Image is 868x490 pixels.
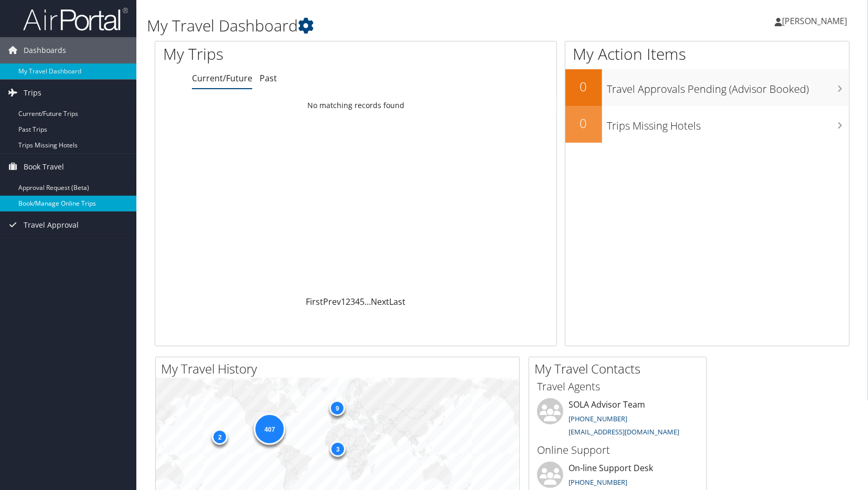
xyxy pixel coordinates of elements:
[607,77,849,97] h3: Travel Approvals Pending (Advisor Booked)
[355,296,360,307] a: 4
[24,37,66,63] span: Dashboards
[147,15,620,37] h1: My Travel Dashboard
[341,296,346,307] a: 1
[24,80,41,106] span: Trips
[360,296,365,307] a: 5
[565,78,602,95] h2: 0
[155,96,556,115] td: No matching records found
[323,296,341,307] a: Prev
[569,427,679,436] a: [EMAIL_ADDRESS][DOMAIN_NAME]
[306,296,323,307] a: First
[569,477,627,487] a: [PHONE_NUMBER]
[350,296,355,307] a: 3
[782,15,847,27] span: [PERSON_NAME]
[163,43,381,65] h1: My Trips
[607,113,849,133] h3: Trips Missing Hotels
[24,154,64,180] span: Book Travel
[212,429,228,445] div: 2
[534,360,706,378] h2: My Travel Contacts
[565,114,602,132] h2: 0
[565,69,849,106] a: 0Travel Approvals Pending (Advisor Booked)
[346,296,350,307] a: 2
[260,72,277,84] a: Past
[254,413,285,445] div: 407
[389,296,405,307] a: Last
[565,106,849,143] a: 0Trips Missing Hotels
[365,296,371,307] span: …
[565,43,849,65] h1: My Action Items
[371,296,389,307] a: Next
[24,212,79,238] span: Travel Approval
[775,5,858,37] a: [PERSON_NAME]
[569,414,627,423] a: [PHONE_NUMBER]
[161,360,519,378] h2: My Travel History
[192,72,252,84] a: Current/Future
[537,379,699,394] h3: Travel Agents
[329,400,345,416] div: 9
[532,398,704,441] li: SOLA Advisor Team
[23,7,128,31] img: airportal-logo.png
[537,443,699,457] h3: Online Support
[330,441,346,457] div: 3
